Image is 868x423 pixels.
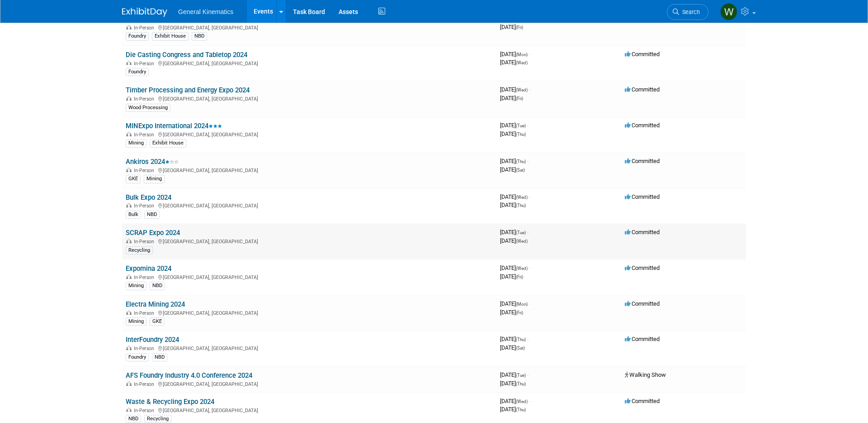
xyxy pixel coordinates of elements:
div: [GEOGRAPHIC_DATA], [GEOGRAPHIC_DATA] [126,237,493,245]
span: - [529,264,530,271]
div: NBD [150,282,165,290]
span: [DATE] [500,371,528,378]
span: - [527,158,528,164]
div: [GEOGRAPHIC_DATA], [GEOGRAPHIC_DATA] [126,406,493,413]
a: Timber Processing and Energy Expo 2024 [126,86,250,94]
span: (Thu) [516,381,526,386]
img: In-Person Event [126,203,132,207]
span: Walking Show [625,371,666,378]
span: [DATE] [500,309,523,316]
div: [GEOGRAPHIC_DATA], [GEOGRAPHIC_DATA] [126,344,493,351]
span: In-Person [134,346,157,351]
div: [GEOGRAPHIC_DATA], [GEOGRAPHIC_DATA] [126,309,493,316]
img: ExhibitDay [122,8,167,17]
span: (Mon) [516,302,528,307]
a: MINExpo International 2024 [126,122,222,130]
span: - [527,229,528,236]
span: [DATE] [500,130,526,137]
span: - [529,398,530,404]
span: (Sat) [516,168,525,173]
div: [GEOGRAPHIC_DATA], [GEOGRAPHIC_DATA] [126,202,493,209]
span: [DATE] [500,229,528,236]
a: AFS Foundry Industry 4.0 Conference 2024 [126,371,252,380]
span: (Wed) [516,239,528,244]
div: Mining [126,139,146,147]
a: Ankiros 2024 [126,158,179,166]
span: In-Person [134,239,157,245]
a: Electra Mining 2024 [126,300,185,308]
span: (Sat) [516,346,525,351]
span: In-Person [134,381,157,387]
span: (Fri) [516,310,523,315]
img: In-Person Event [126,239,132,243]
span: - [527,122,528,129]
span: (Thu) [516,407,526,412]
div: Exhibit House [152,32,189,40]
div: Foundry [126,32,149,40]
div: Bulk [126,211,141,219]
div: NBD [192,32,207,40]
span: (Thu) [516,203,526,208]
span: Committed [625,122,660,129]
a: Waste & Recycling Expo 2024 [126,398,214,406]
span: In-Person [134,25,157,31]
div: Mining [126,282,146,290]
img: In-Person Event [126,132,132,136]
div: [GEOGRAPHIC_DATA], [GEOGRAPHIC_DATA] [126,273,493,280]
span: [DATE] [500,202,526,208]
div: [GEOGRAPHIC_DATA], [GEOGRAPHIC_DATA] [126,24,493,31]
a: SCRAP Expo 2024 [126,229,180,237]
span: (Fri) [516,25,523,30]
div: NBD [126,415,141,423]
span: [DATE] [500,380,526,387]
span: - [529,86,530,93]
span: [DATE] [500,24,523,30]
span: Committed [625,336,660,342]
div: NBD [144,211,160,219]
span: (Tue) [516,230,526,235]
span: (Wed) [516,60,528,65]
span: In-Person [134,408,157,413]
span: - [527,336,528,342]
span: [DATE] [500,300,530,307]
span: Committed [625,51,660,58]
span: (Mon) [516,52,528,57]
span: [DATE] [500,95,523,101]
span: Committed [625,398,660,404]
span: - [529,193,530,200]
span: Committed [625,193,660,200]
div: Recycling [126,246,153,255]
span: [DATE] [500,273,523,280]
span: [DATE] [500,193,530,200]
span: Committed [625,264,660,271]
div: GKE [150,317,165,326]
span: [DATE] [500,344,525,351]
a: InterFoundry 2024 [126,336,179,344]
span: [DATE] [500,406,526,413]
img: In-Person Event [126,61,132,65]
span: [DATE] [500,166,525,173]
span: (Thu) [516,337,526,342]
span: - [529,51,530,58]
a: Search [667,4,708,20]
div: Mining [144,175,165,183]
span: (Wed) [516,195,528,200]
div: [GEOGRAPHIC_DATA], [GEOGRAPHIC_DATA] [126,130,493,138]
img: In-Person Event [126,310,132,315]
span: In-Person [134,274,157,280]
span: (Wed) [516,87,528,92]
div: NBD [152,353,167,361]
span: (Tue) [516,373,526,378]
span: In-Person [134,310,157,316]
span: Search [679,9,700,15]
span: (Wed) [516,266,528,271]
div: [GEOGRAPHIC_DATA], [GEOGRAPHIC_DATA] [126,166,493,173]
span: [DATE] [500,122,528,129]
span: [DATE] [500,398,530,404]
span: In-Person [134,168,157,173]
span: In-Person [134,132,157,138]
span: - [527,371,528,378]
span: [DATE] [500,59,528,66]
div: Foundry [126,353,149,361]
img: In-Person Event [126,346,132,350]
